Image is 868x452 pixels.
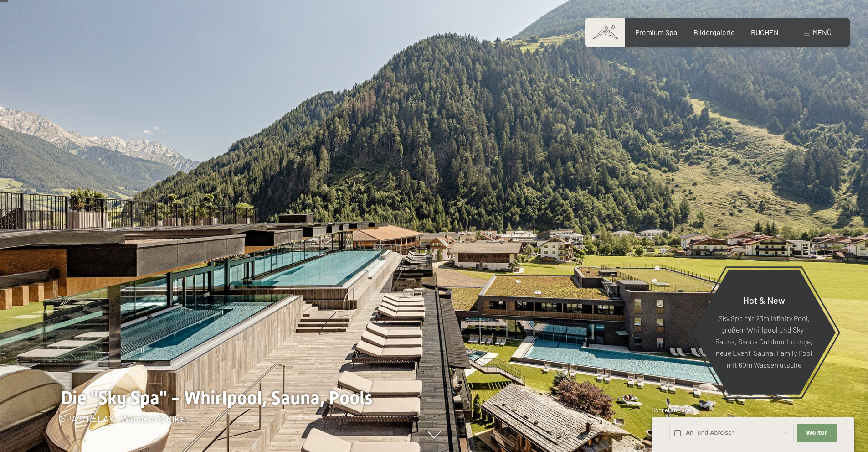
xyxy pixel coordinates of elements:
a: Bildergalerie [693,28,735,36]
span: Weiter [806,429,827,437]
span: Schnellanfrage [652,406,691,414]
span: Menü [812,28,832,36]
span: Hot & New [743,294,785,305]
a: Premium Spa [635,28,677,36]
a: BUCHEN [751,28,779,36]
p: Sky Spa mit 23m Infinity Pool, großem Whirlpool und Sky-Sauna, Sauna Outdoor Lounge, neue Event-S... [714,312,813,370]
button: Weiter [797,424,836,442]
a: Hot & New Sky Spa mit 23m Infinity Pool, großem Whirlpool und Sky-Sauna, Sauna Outdoor Lounge, ne... [692,270,836,395]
